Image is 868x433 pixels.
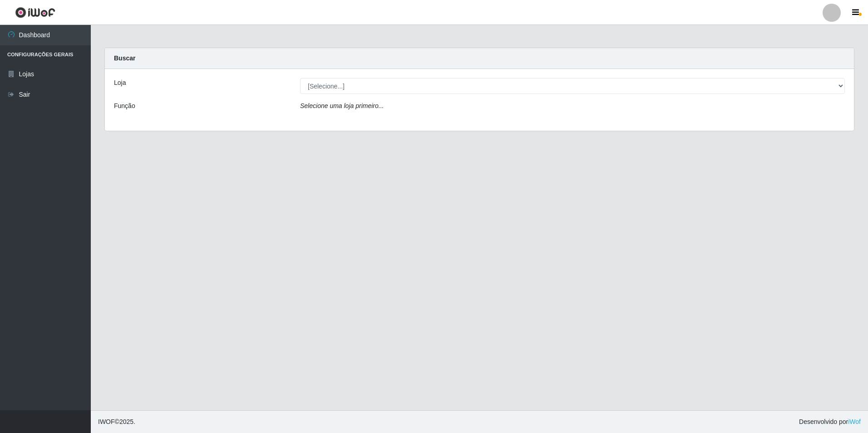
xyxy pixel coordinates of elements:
i: Selecione uma loja primeiro... [300,102,384,109]
span: IWOF [98,418,115,425]
img: CoreUI Logo [15,7,55,18]
strong: Buscar [114,54,135,62]
a: iWof [848,418,861,425]
span: © 2025 . [98,417,135,427]
span: Desenvolvido por [799,417,861,427]
label: Função [114,101,135,111]
label: Loja [114,78,126,88]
